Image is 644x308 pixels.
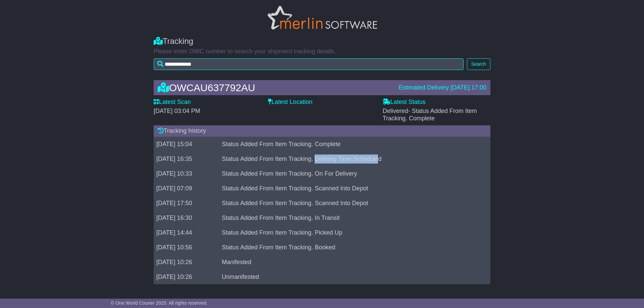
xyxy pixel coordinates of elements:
[219,137,482,151] td: Status Added From Item Tracking. Complete
[154,255,219,269] td: [DATE] 10:26
[219,151,482,166] td: Status Added From Item Tracking. Delivery Time Scheduled
[154,137,219,151] td: [DATE] 15:04
[268,99,312,106] label: Latest Location
[219,196,482,210] td: Status Added From Item Tracking. Scanned Into Depot
[154,196,219,210] td: [DATE] 17:50
[154,37,490,46] div: Tracking
[111,300,208,306] span: © One World Courier 2025. All rights reserved.
[383,108,477,122] span: Delivered
[219,181,482,196] td: Status Added From Item Tracking. Scanned Into Depot
[219,210,482,225] td: Status Added From Item Tracking. In Transit
[154,269,219,284] td: [DATE] 10:26
[154,210,219,225] td: [DATE] 16:30
[219,255,482,269] td: Manifested
[219,240,482,255] td: Status Added From Item Tracking. Booked
[267,6,377,30] img: GetCustomerLogo
[154,48,490,55] p: Please enter OWC number to search your shipment tracking details.
[398,84,486,91] div: Estimated Delivery [DATE] 17:00
[154,151,219,166] td: [DATE] 16:35
[219,269,482,284] td: Unmanifested
[154,181,219,196] td: [DATE] 07:09
[383,99,426,106] label: Latest Status
[154,108,200,114] span: [DATE] 03:04 PM
[154,125,490,137] div: Tracking history
[154,99,191,106] label: Latest Scan
[383,108,477,122] span: - Status Added From Item Tracking. Complete
[154,82,395,93] div: OWCAU637792AU
[154,225,219,240] td: [DATE] 14:44
[219,166,482,181] td: Status Added From Item Tracking. On For Delivery
[154,240,219,255] td: [DATE] 10:56
[154,166,219,181] td: [DATE] 10:33
[219,225,482,240] td: Status Added From Item Tracking. Picked Up
[467,58,490,70] button: Search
